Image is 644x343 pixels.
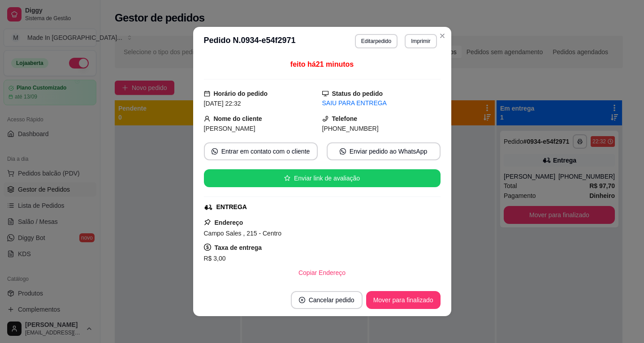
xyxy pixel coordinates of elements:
span: star [284,175,290,181]
span: whats-app [340,148,346,154]
span: close-circle [299,297,305,303]
button: Imprimir [405,34,437,48]
h3: Pedido N. 0934-e54f2971 [204,34,296,48]
div: SAIU PARA ENTREGA [322,99,441,108]
button: whats-appEnviar pedido ao WhatsApp [327,142,441,160]
button: starEnviar link de avaliação [204,169,441,187]
span: [PERSON_NAME] [204,125,255,132]
button: Copiar Endereço [291,264,353,282]
span: dollar [204,244,211,251]
strong: Taxa de entrega [215,244,262,251]
span: phone [322,116,328,122]
strong: Telefone [332,115,358,122]
span: feito há 21 minutos [290,60,354,68]
strong: Status do pedido [332,90,383,97]
div: ENTREGA [216,202,247,212]
span: pushpin [204,219,211,226]
span: whats-app [212,148,218,154]
span: Campo Sales , 215 - Centro [204,230,282,237]
strong: Nome do cliente [214,115,262,122]
button: whats-appEntrar em contato com o cliente [204,142,318,160]
strong: Endereço [215,219,243,226]
span: user [204,116,210,122]
button: Mover para finalizado [366,291,441,309]
span: desktop [322,90,328,97]
span: [DATE] 22:32 [204,100,241,107]
span: calendar [204,90,210,97]
span: R$ 3,00 [204,255,226,262]
button: close-circleCancelar pedido [291,291,363,309]
button: Editarpedido [355,34,398,48]
strong: Horário do pedido [214,90,268,97]
button: Close [435,29,450,43]
span: [PHONE_NUMBER] [322,125,379,132]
